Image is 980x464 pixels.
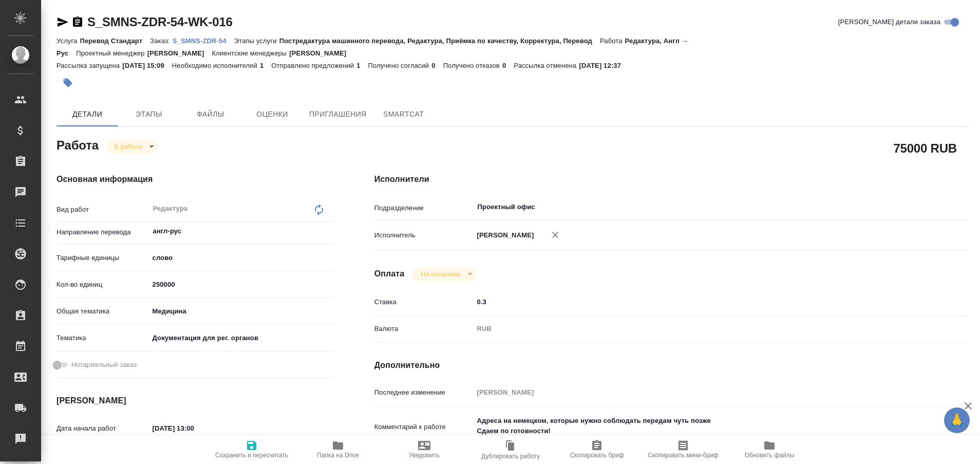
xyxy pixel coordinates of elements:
[149,249,333,267] div: слово
[893,139,957,157] h2: 75000 RUB
[374,203,474,213] p: Подразделение
[356,62,368,69] p: 1
[502,62,514,69] p: 0
[914,206,916,208] button: Open
[71,16,84,28] button: Скопировать ссылку
[374,297,474,307] p: Ставка
[948,410,966,431] span: 🙏
[328,230,330,232] button: Open
[212,49,290,57] p: Клиентские менеджеры
[56,71,79,94] button: Добавить тэг
[374,324,474,334] p: Валюта
[271,62,356,69] p: Отправлено предложений
[579,62,629,69] p: [DATE] 12:37
[374,422,474,432] p: Комментарий к работе
[544,224,567,246] button: Удалить исполнителя
[409,452,440,459] span: Уведомить
[172,62,260,69] p: Необходимо исполнителей
[467,435,554,464] button: Дублировать работу
[111,142,145,151] button: В работе
[56,395,333,407] h4: [PERSON_NAME]
[726,435,813,464] button: Обновить файлы
[648,452,718,459] span: Скопировать мини-бриф
[514,62,579,69] p: Рассылка отменена
[640,435,726,464] button: Скопировать мини-бриф
[173,37,234,45] p: S_SMNS-ZDR-54
[56,423,149,434] p: Дата начала работ
[248,108,297,121] span: Оценки
[173,36,234,45] a: S_SMNS-ZDR-54
[147,49,212,57] p: [PERSON_NAME]
[56,280,149,290] p: Кол-во единиц
[150,37,172,45] p: Заказ:
[412,267,476,281] div: В работе
[374,387,474,398] p: Последнее изменение
[56,16,69,28] button: Скопировать ссылку для ЯМессенджера
[56,253,149,263] p: Тарифные единицы
[56,306,149,317] p: Общая тематика
[289,49,354,57] p: [PERSON_NAME]
[71,360,137,370] span: Нотариальный заказ
[56,205,149,215] p: Вид работ
[295,435,381,464] button: Папка на Drive
[76,49,147,57] p: Проектный менеджер
[56,173,333,185] h4: Основная информация
[56,37,80,45] p: Услуга
[474,412,919,440] textarea: Адреса на немецком, которые нужно соблюдать передам чуть позже Сдаем по готовности!
[368,62,432,69] p: Получено согласий
[149,421,239,436] input: ✎ Введи что-нибудь
[56,227,149,237] p: Направление перевода
[124,108,174,121] span: Этапы
[570,452,624,459] span: Скопировать бриф
[379,108,428,121] span: SmartCat
[374,359,969,372] h4: Дополнительно
[149,303,333,320] div: Медицина
[381,435,467,464] button: Уведомить
[374,173,969,185] h4: Исполнители
[309,108,367,121] span: Приглашения
[149,329,333,347] div: Документация для рег. органов
[443,62,502,69] p: Получено отказов
[260,62,271,69] p: 1
[745,452,795,459] span: Обновить файлы
[87,15,233,29] a: S_SMNS-ZDR-54-WK-016
[186,108,235,121] span: Файлы
[474,320,919,338] div: RUB
[374,230,474,240] p: Исполнитель
[944,407,970,433] button: 🙏
[63,108,112,121] span: Детали
[431,62,443,69] p: 0
[474,230,534,240] p: [PERSON_NAME]
[838,17,940,27] span: [PERSON_NAME] детали заказа
[80,37,150,45] p: Перевод Стандарт
[56,333,149,343] p: Тематика
[149,277,333,292] input: ✎ Введи что-нибудь
[215,452,288,459] span: Сохранить и пересчитать
[234,37,279,45] p: Этапы услуги
[122,62,172,69] p: [DATE] 15:09
[474,385,919,400] input: Пустое поле
[56,62,122,69] p: Рассылка запущена
[600,37,625,45] p: Работа
[481,453,540,460] span: Дублировать работу
[209,435,295,464] button: Сохранить и пересчитать
[56,135,99,154] h2: Работа
[279,37,600,45] p: Постредактура машинного перевода, Редактура, Приёмка по качеству, Корректура, Перевод
[374,268,405,280] h4: Оплата
[106,140,158,154] div: В работе
[554,435,640,464] button: Скопировать бриф
[474,294,919,309] input: ✎ Введи что-нибудь
[317,452,359,459] span: Папка на Drive
[418,270,463,279] button: Не оплачена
